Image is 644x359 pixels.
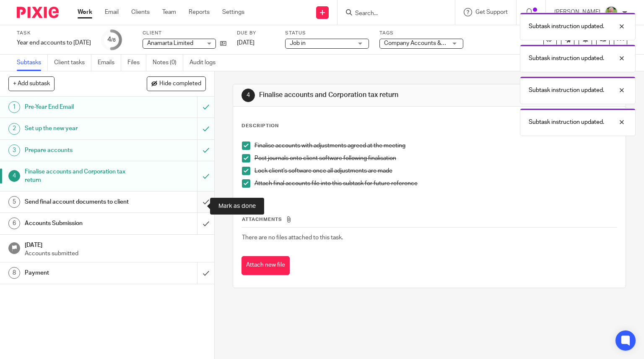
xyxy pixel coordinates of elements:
h1: Send final account documents to client [25,196,134,208]
a: Settings [222,8,244,16]
div: Year end accounts to 31 March 2025 [17,39,91,47]
h1: Finalise accounts and Corporation tax return [259,91,447,100]
button: Hide completed [147,76,206,91]
p: Subtask instruction updated. [529,86,604,94]
label: Due by [237,30,275,37]
p: Lock client's software once all adjustments are made [254,167,617,175]
h1: [DATE] [25,239,206,249]
a: Emails [98,55,121,71]
a: Subtasks [17,55,48,71]
div: 2 [8,123,20,135]
p: Subtask instruction updated. [529,118,604,126]
a: Files [127,55,146,71]
button: + Add subtask [8,76,55,91]
a: Email [105,8,119,16]
h1: Set up the new year [25,122,134,135]
p: Subtask instruction updated. [529,22,604,31]
h1: Accounts Submission [25,217,134,230]
a: Client tasks [54,55,91,71]
div: 4 [8,170,20,182]
div: 3 [8,144,20,156]
label: Task [17,30,91,37]
label: Client [143,30,226,37]
small: /8 [111,38,116,42]
span: [DATE] [237,40,254,46]
p: Subtask instruction updated. [529,54,604,63]
img: LEETAYLOR-HIGHRES-1.jpg [605,6,618,19]
button: Attach new file [241,256,290,275]
div: 1 [8,101,20,113]
span: There are no files attached to this task. [242,235,343,241]
label: Status [285,30,369,37]
h1: Finalise accounts and Corporation tax return [25,165,134,187]
p: Finalise accounts with adjustments agreed at the meeting [254,142,617,150]
a: Work [78,8,92,16]
a: Reports [189,8,210,16]
p: Accounts submitted [25,249,206,258]
span: Job in [290,40,306,46]
a: Clients [131,8,150,16]
span: Hide completed [159,81,201,87]
div: Year end accounts to [DATE] [17,39,91,47]
a: Team [162,8,176,16]
h1: Payment [25,267,134,279]
p: Post journals onto client software following finalisation [254,154,617,162]
p: Attach final accounts file into this subtask for future reference [254,179,617,188]
a: Notes (0) [153,55,183,71]
img: Pixie [17,7,59,18]
div: 6 [8,217,20,229]
p: Description [241,123,279,129]
span: Anamarta Limited [147,40,193,46]
div: 5 [8,196,20,208]
div: 4 [107,35,116,45]
h1: Prepare accounts [25,144,134,157]
div: 4 [241,89,255,102]
span: Attachments [242,217,282,222]
h1: Pre-Year End Email [25,101,134,113]
div: 8 [8,267,20,279]
a: Audit logs [190,55,222,71]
